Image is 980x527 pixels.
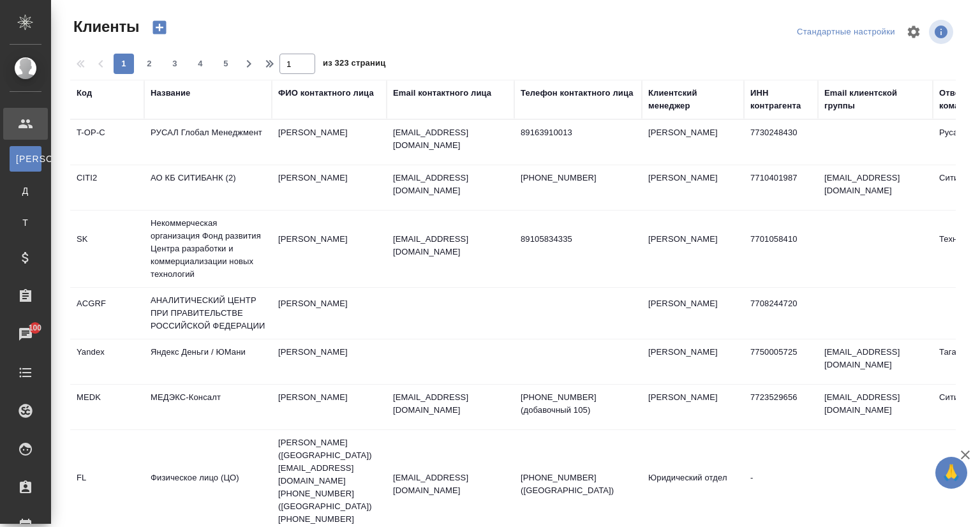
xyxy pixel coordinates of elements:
td: MEDK [70,385,144,429]
div: Email клиентской группы [824,87,926,112]
td: Юридический отдел [642,465,744,510]
td: [PERSON_NAME] [272,339,387,384]
div: Название [151,87,190,100]
a: 100 [3,318,48,350]
td: T-OP-C [70,120,144,165]
span: 2 [139,57,160,70]
span: Посмотреть информацию [929,20,956,44]
td: Физическое лицо (ЦО) [144,465,272,510]
span: 🙏 [940,459,962,486]
p: [EMAIL_ADDRESS][DOMAIN_NAME] [393,391,508,417]
button: 3 [165,54,185,74]
a: Т [10,210,41,235]
td: Yandex [70,339,144,384]
td: [PERSON_NAME] [642,339,744,384]
div: Код [77,87,92,100]
p: [PHONE_NUMBER] [521,172,635,184]
span: Т [16,216,35,229]
span: 4 [190,57,211,70]
td: ACGRF [70,291,144,336]
td: CITI2 [70,165,144,210]
p: 89163910013 [521,126,635,139]
span: [PERSON_NAME] [16,152,35,165]
p: 89105834335 [521,233,635,246]
td: FL [70,465,144,510]
td: [PERSON_NAME] [642,120,744,165]
span: Д [16,184,35,197]
td: 7750005725 [744,339,818,384]
td: Яндекс Деньги / ЮМани [144,339,272,384]
td: - [744,465,818,510]
span: 5 [216,57,236,70]
p: [EMAIL_ADDRESS][DOMAIN_NAME] [393,172,508,197]
button: 5 [216,54,236,74]
span: 100 [21,322,50,334]
td: [PERSON_NAME] [272,165,387,210]
td: [PERSON_NAME] [272,385,387,429]
span: 3 [165,57,185,70]
td: SK [70,226,144,271]
button: 2 [139,54,160,74]
span: из 323 страниц [323,56,385,74]
td: АНАЛИТИЧЕСКИЙ ЦЕНТР ПРИ ПРАВИТЕЛЬСТВЕ РОССИЙСКОЙ ФЕДЕРАЦИИ [144,288,272,339]
div: split button [794,22,898,42]
td: АО КБ СИТИБАНК (2) [144,165,272,210]
p: [EMAIL_ADDRESS][DOMAIN_NAME] [393,471,508,497]
td: МЕДЭКС-Консалт [144,385,272,429]
td: [PERSON_NAME] [272,120,387,165]
div: ФИО контактного лица [278,87,374,100]
td: РУСАЛ Глобал Менеджмент [144,120,272,165]
p: [EMAIL_ADDRESS][DOMAIN_NAME] [393,126,508,152]
td: [EMAIL_ADDRESS][DOMAIN_NAME] [818,339,933,384]
td: 7710401987 [744,165,818,210]
span: Клиенты [70,17,139,37]
div: ИНН контрагента [750,87,812,112]
td: 7701058410 [744,226,818,271]
p: [EMAIL_ADDRESS][DOMAIN_NAME] [393,233,508,258]
p: [PHONE_NUMBER] (добавочный 105) [521,391,635,417]
p: [PHONE_NUMBER] ([GEOGRAPHIC_DATA]) [521,471,635,497]
td: [PERSON_NAME] [642,165,744,210]
td: [EMAIL_ADDRESS][DOMAIN_NAME] [818,385,933,429]
a: [PERSON_NAME] [10,146,41,172]
td: [PERSON_NAME] [642,385,744,429]
button: Создать [144,17,175,38]
span: Настроить таблицу [898,17,929,47]
td: 7723529656 [744,385,818,429]
div: Клиентский менеджер [648,87,738,112]
td: [EMAIL_ADDRESS][DOMAIN_NAME] [818,165,933,210]
button: 4 [190,54,211,74]
a: Д [10,178,41,204]
td: [PERSON_NAME] [272,291,387,336]
td: 7730248430 [744,120,818,165]
td: [PERSON_NAME] [272,226,387,271]
td: 7708244720 [744,291,818,336]
td: [PERSON_NAME] [642,291,744,336]
td: [PERSON_NAME] [642,226,744,271]
button: 🙏 [935,457,967,489]
div: Телефон контактного лица [521,87,634,100]
td: Некоммерческая организация Фонд развития Центра разработки и коммерциализации новых технологий [144,211,272,287]
div: Email контактного лица [393,87,491,100]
